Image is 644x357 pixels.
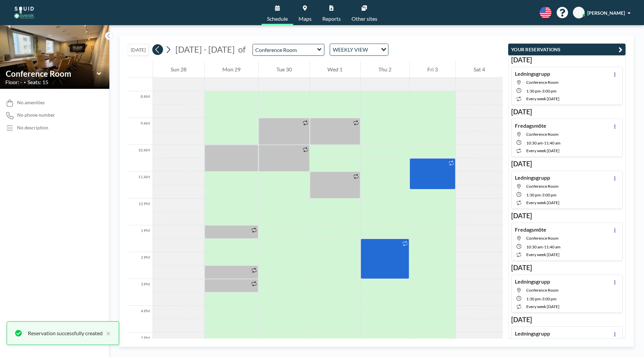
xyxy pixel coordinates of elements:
[361,61,409,78] div: Thu 2
[128,252,153,279] div: 2 PM
[310,61,361,78] div: Wed 1
[515,278,550,285] h4: Ledningsgrupp
[526,288,558,293] span: Conference Room
[410,61,455,78] div: Fri 3
[128,118,153,145] div: 9 AM
[175,44,235,54] span: [DATE] - [DATE]
[526,132,558,137] span: Conference Room
[515,122,546,129] h4: Fredagsmöte
[17,100,45,106] span: No amenities
[128,91,153,118] div: 8 AM
[526,304,559,309] span: every week [DATE]
[541,192,542,197] span: -
[511,315,623,324] h3: [DATE]
[542,88,556,94] span: 3:00 PM
[526,148,559,153] span: every week [DATE]
[515,330,550,337] h4: Ledningsgrupp
[17,125,48,131] div: No description
[511,263,623,272] h3: [DATE]
[128,64,153,91] div: 7 AM
[515,70,550,77] h4: Ledningsgrupp
[526,244,543,249] span: 10:30 AM
[6,69,97,78] input: Conference Room
[543,140,544,145] span: -
[322,16,341,21] span: Reports
[515,226,546,233] h4: Fredagsmöte
[544,244,560,249] span: 11:40 AM
[526,80,558,85] span: Conference Room
[299,16,312,21] span: Maps
[128,306,153,333] div: 4 PM
[352,16,377,21] span: Other sites
[526,252,559,257] span: every week [DATE]
[238,44,246,55] span: of
[526,140,543,145] span: 10:30 AM
[24,80,26,84] span: •
[511,212,623,220] h3: [DATE]
[331,45,369,54] span: WEEKLY VIEW
[370,45,377,54] input: Search for option
[526,96,559,101] span: every week [DATE]
[587,10,625,16] span: [PERSON_NAME]
[330,44,388,55] div: Search for option
[541,88,542,94] span: -
[511,160,623,168] h3: [DATE]
[103,329,111,337] button: close
[543,244,544,249] span: -
[267,16,288,21] span: Schedule
[128,172,153,198] div: 11 AM
[259,61,310,78] div: Tue 30
[153,61,204,78] div: Sun 28
[526,88,541,94] span: 1:30 PM
[128,279,153,306] div: 3 PM
[541,296,542,301] span: -
[544,140,560,145] span: 11:40 AM
[28,329,103,337] div: Reservation successfully created
[128,145,153,172] div: 10 AM
[28,79,48,85] span: Seats: 15
[456,61,503,78] div: Sat 4
[515,174,550,181] h4: Ledningsgrupp
[526,200,559,205] span: every week [DATE]
[128,225,153,252] div: 1 PM
[5,79,22,85] span: Floor: -
[542,192,556,197] span: 3:00 PM
[511,108,623,116] h3: [DATE]
[526,236,558,241] span: Conference Room
[526,192,541,197] span: 1:30 PM
[576,10,581,16] span: FL
[253,44,317,55] input: Conference Room
[542,296,556,301] span: 3:00 PM
[11,6,38,19] img: organization-logo
[526,296,541,301] span: 1:30 PM
[511,56,623,64] h3: [DATE]
[128,198,153,225] div: 12 PM
[508,44,626,55] button: YOUR RESERVATIONS
[526,184,558,189] span: Conference Room
[128,44,149,56] button: [DATE]
[17,112,55,118] span: No phone number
